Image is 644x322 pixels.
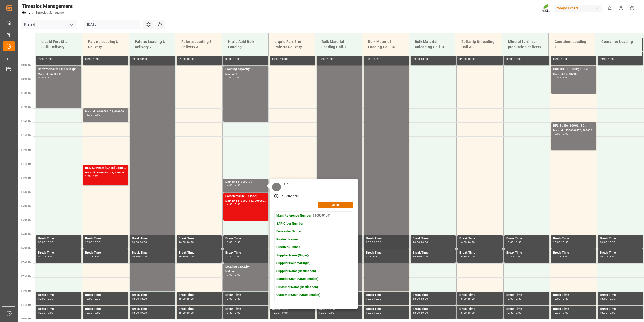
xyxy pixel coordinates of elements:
div: 16:00 [413,241,420,243]
div: Break Time [319,307,360,312]
div: 10:00 [514,58,522,60]
div: Break Time [506,307,547,312]
div: 12:00 [553,133,560,135]
span: 11:30 Hr [21,106,31,109]
div: - [233,298,233,300]
div: 16:30 [514,241,522,243]
div: - [607,58,608,60]
div: Break Time [600,293,641,298]
div: Break Time [225,307,266,312]
div: Main ref : 6100001142, 2000001005; [225,199,266,203]
div: 16:30 [233,241,241,243]
button: Open [318,202,353,208]
div: - [373,241,374,243]
div: 16:30 [600,255,607,258]
div: Schwefelsäure SO3 rein ([PERSON_NAME]);Schwefelsäure SO3 rein (HG-Standard); [38,67,79,72]
div: 18:30 [608,298,615,300]
div: 16:00 [85,241,92,243]
div: 16:30 [421,241,428,243]
div: Main ref : , [225,269,266,274]
div: Break Time [553,293,594,298]
div: Break Time [506,236,547,241]
strong: Customer Name(Destination) [276,285,318,289]
div: - [186,241,187,243]
div: - [373,298,374,300]
div: 18:00 [600,298,607,300]
div: - [45,312,46,314]
div: 18:00 [553,298,560,300]
div: 16:30 [93,241,100,243]
div: - [513,255,514,258]
div: 10:00 [93,58,100,60]
span: 15:30 Hr [21,219,31,222]
div: 17:00 [187,255,194,258]
div: 18:30 [561,298,569,300]
div: [DATE] [282,182,294,186]
div: - [45,241,46,243]
div: - [45,298,46,300]
div: - [560,76,561,79]
p: - 6100001091 [276,213,331,218]
div: Break Time [506,250,547,255]
div: Break Time [413,307,454,312]
div: 09:30 [506,58,514,60]
div: Break Time [366,250,407,255]
div: Break Time [553,250,594,255]
div: 10:00 [327,58,334,60]
div: - [373,255,374,258]
div: 18:30 [374,298,381,300]
div: 18:30 [421,298,428,300]
div: Break Time [459,307,500,312]
div: - [290,194,291,199]
div: 18:00 [459,298,467,300]
div: Break Time [506,293,547,298]
div: 18:30 [85,312,92,314]
span: 16:30 Hr [21,247,31,250]
span: 18:30 Hr [21,303,31,306]
div: 16:00 [600,241,607,243]
div: 17:00 [233,255,241,258]
div: Main ref : 6100001159, 6100001159 [85,109,126,114]
div: 14:30 [291,194,299,199]
p: - [276,293,331,297]
div: - [560,58,561,60]
button: Compo Expert [554,3,604,13]
div: 10:00 [374,58,381,60]
div: 18:00 [366,298,373,300]
div: 16:30 [140,241,147,243]
p: - [276,285,331,290]
div: 14:15 [93,175,100,177]
div: 16:30 [132,255,139,258]
span: 13:30 Hr [21,162,31,165]
div: 16:30 [413,255,420,258]
div: 18:30 [93,298,100,300]
div: - [420,255,421,258]
p: - [276,253,331,258]
div: 09:30 [459,58,467,60]
div: - [233,255,233,258]
div: - [233,203,233,205]
div: - [139,255,140,258]
div: Break Time [132,293,173,298]
div: - [233,241,233,243]
div: 16:30 [38,255,45,258]
div: 11:30 [46,76,53,79]
div: 17:00 [225,274,233,276]
div: 09:30 [319,58,326,60]
div: 16:30 [187,241,194,243]
div: 18:00 [132,298,139,300]
div: - [139,298,140,300]
div: 18:30 [233,298,241,300]
div: 16:30 [561,241,569,243]
div: Break Time [459,250,500,255]
div: 16:30 [225,255,233,258]
div: 10:00 [280,58,288,60]
div: 10:00 [38,76,45,79]
div: Break Time [366,236,407,241]
div: - [233,58,233,60]
span: 17:30 Hr [21,275,31,278]
div: Break Time [179,307,220,312]
div: Break Time [85,307,126,312]
div: 16:30 [553,255,560,258]
div: Break Time [225,293,266,298]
